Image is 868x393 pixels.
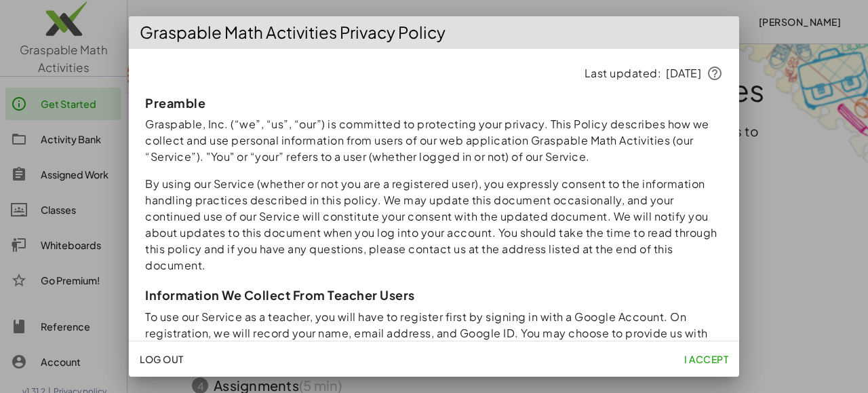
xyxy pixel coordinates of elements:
[145,287,723,303] h3: Information We Collect From Teacher Users
[684,353,728,365] span: I accept
[679,347,734,371] button: I accept
[134,347,189,371] button: Log Out
[140,353,184,365] span: Log Out
[145,65,723,81] p: Last updated: [DATE]
[145,176,723,274] p: By using our Service (whether or not you are a registered user), you expressly consent to the inf...
[145,116,723,165] p: Graspable, Inc. (“we”, “us”, “our”) is committed to protecting your privacy. This Policy describe...
[129,16,739,49] div: Graspable Math Activities Privacy Policy
[145,95,723,111] h3: Preamble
